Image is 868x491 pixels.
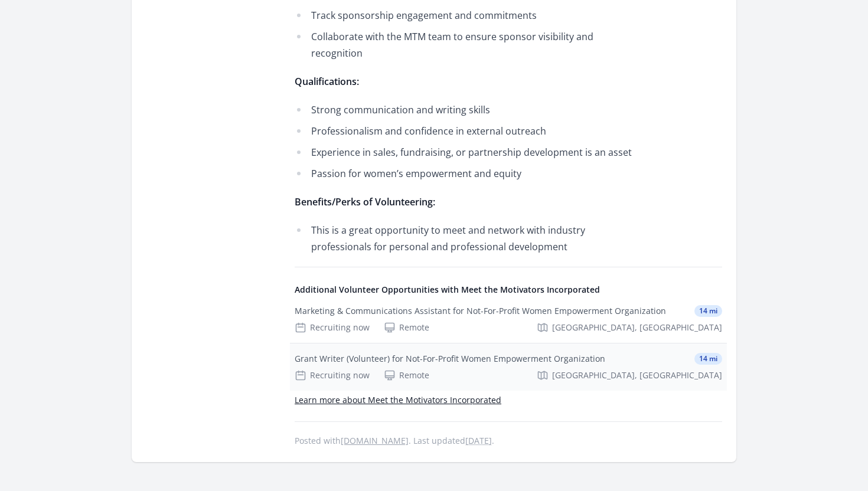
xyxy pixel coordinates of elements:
span: 14 mi [694,305,722,317]
div: Grant Writer (Volunteer) for Not-For-Profit Women Empowerment Organization [295,353,605,365]
span: 14 mi [694,353,722,365]
span: [GEOGRAPHIC_DATA], [GEOGRAPHIC_DATA] [552,369,722,381]
li: Strong communication and writing skills [295,102,640,118]
div: Remote [384,369,429,381]
div: Recruiting now [295,369,370,381]
div: Remote [384,322,429,333]
p: Posted with . Last updated . [295,436,722,446]
span: [GEOGRAPHIC_DATA], [GEOGRAPHIC_DATA] [552,322,722,333]
a: [DOMAIN_NAME] [341,435,409,446]
abbr: Fri, Jun 6, 2025 6:00 PM [465,435,492,446]
li: This is a great opportunity to meet and network with industry professionals for personal and prof... [295,222,640,255]
li: Professionalism and confidence in external outreach [295,123,640,139]
a: Learn more about Meet the Motivators Incorporated [295,394,501,405]
li: Collaborate with the MTM team to ensure sponsor visibility and recognition [295,28,640,61]
li: Passion for women’s empowerment and equity [295,165,640,182]
div: Marketing & Communications Assistant for Not-For-Profit Women Empowerment Organization [295,305,666,317]
a: Grant Writer (Volunteer) for Not-For-Profit Women Empowerment Organization 14 mi Recruiting now R... [290,343,727,391]
li: Track sponsorship engagement and commitments [295,7,640,24]
div: Recruiting now [295,322,370,333]
strong: Qualifications: [295,75,359,88]
strong: Benefits/Perks of Volunteering: [295,195,435,208]
li: Experience in sales, fundraising, or partnership development is an asset [295,144,640,161]
h4: Additional Volunteer Opportunities with Meet the Motivators Incorporated [295,284,722,296]
a: Marketing & Communications Assistant for Not-For-Profit Women Empowerment Organization 14 mi Recr... [290,296,727,343]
